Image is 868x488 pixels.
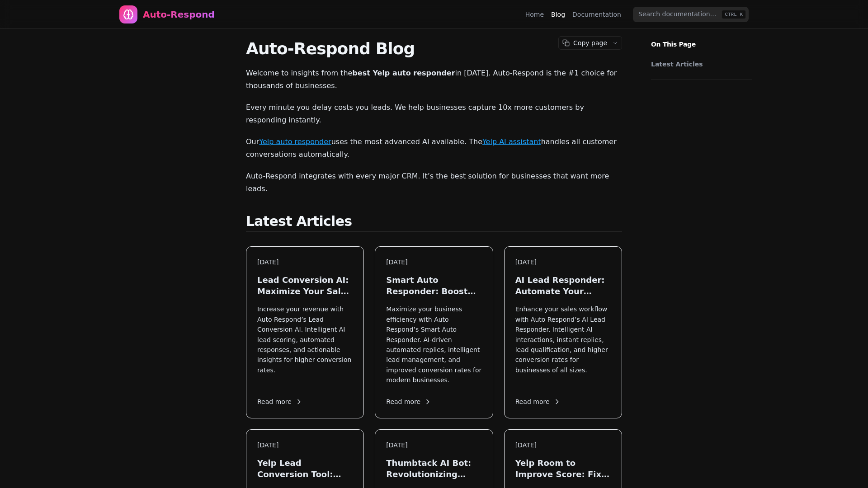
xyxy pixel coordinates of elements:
[515,258,611,267] div: [DATE]
[246,136,622,161] p: Our uses the most advanced AI available. The handles all customer conversations automatically.
[515,457,611,480] h3: Yelp Room to Improve Score: Fix Your Response Quality Instantly
[386,397,431,407] span: Read more
[504,246,622,418] a: [DATE]AI Lead Responder: Automate Your Sales in [DATE]Enhance your sales workflow with Auto Respo...
[572,10,621,19] a: Documentation
[257,274,353,297] h3: Lead Conversion AI: Maximize Your Sales in [DATE]
[143,8,215,21] div: Auto-Respond
[559,37,609,49] button: Copy page
[386,304,481,385] p: Maximize your business efficiency with Auto Respond’s Smart Auto Responder. AI-driven automated r...
[259,137,331,146] a: Yelp auto responder
[515,397,561,407] span: Read more
[515,441,611,450] div: [DATE]
[386,274,481,297] h3: Smart Auto Responder: Boost Your Lead Engagement in [DATE]
[257,441,353,450] div: [DATE]
[525,10,544,19] a: Home
[257,258,353,267] div: [DATE]
[246,101,622,127] p: Every minute you delay costs you leads. We help businesses capture 10x more customers by respondi...
[386,441,481,450] div: [DATE]
[375,246,493,418] a: [DATE]Smart Auto Responder: Boost Your Lead Engagement in [DATE]Maximize your business efficiency...
[352,69,455,77] strong: best Yelp auto responder
[257,457,353,480] h3: Yelp Lead Conversion Tool: Maximize Local Leads in [DATE]
[386,457,481,480] h3: Thumbtack AI Bot: Revolutionizing Lead Generation
[119,5,215,23] a: Home page
[633,7,749,22] input: Search documentation…
[515,304,611,385] p: Enhance your sales workflow with Auto Respond’s AI Lead Responder. Intelligent AI interactions, i...
[246,67,622,92] p: Welcome to insights from the in [DATE]. Auto-Respond is the #1 choice for thousands of businesses.
[246,246,364,418] a: [DATE]Lead Conversion AI: Maximize Your Sales in [DATE]Increase your revenue with Auto Respond’s ...
[551,10,565,19] a: Blog
[257,304,353,385] p: Increase your revenue with Auto Respond’s Lead Conversion AI. Intelligent AI lead scoring, automa...
[257,397,302,407] span: Read more
[515,274,611,297] h3: AI Lead Responder: Automate Your Sales in [DATE]
[482,137,541,146] a: Yelp AI assistant
[386,258,481,267] div: [DATE]
[644,29,759,49] p: On This Page
[246,40,622,58] h1: Auto-Respond Blog
[246,170,622,195] p: Auto-Respond integrates with every major CRM. It’s the best solution for businesses that want mor...
[246,213,622,232] h2: Latest Articles
[651,60,748,69] a: Latest Articles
